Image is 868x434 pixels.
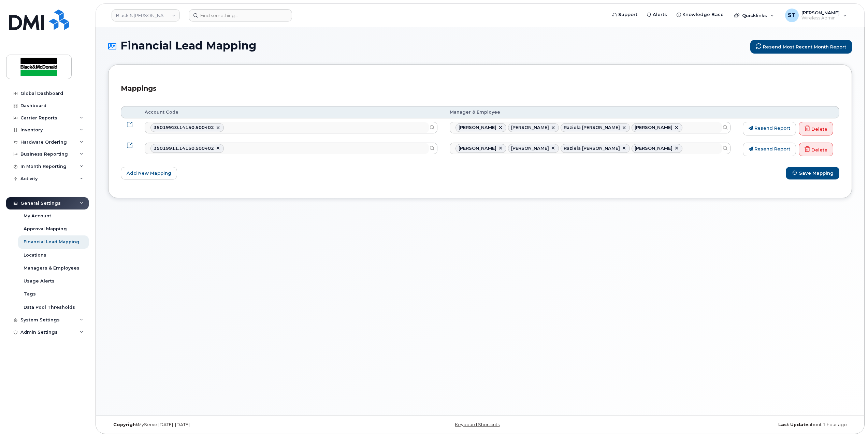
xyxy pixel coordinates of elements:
div: about 1 hour ago [604,422,852,428]
a: Remove [799,143,833,156]
div: MyServe [DATE]–[DATE] [108,422,356,428]
span: Patrizia Bartella [511,146,549,151]
span: Raziela Samad [564,125,620,130]
input: Save Mapping [786,167,839,179]
a: Remove [799,122,833,135]
strong: Copyright [113,422,138,427]
strong: Last Update [778,422,808,427]
a: Resend Report [743,122,796,135]
h3: Mappings [121,83,157,93]
span: 35019911.14150.500402 [154,146,214,151]
a: Resend Report [743,143,796,156]
span: Raziela Samad [564,146,620,151]
span: 35019920.14150.500402 [154,125,214,130]
span: Anthony Curran [459,146,496,151]
span: Shahab Alaei [635,125,672,130]
span: Shahab Alaei [635,146,672,151]
th: Manager & Employee [444,106,737,118]
span: Patrizia Bartella [511,125,549,130]
a: Keyboard Shortcuts [455,422,500,427]
th: Account Code [139,106,444,118]
a: Resend most recent month report [750,40,852,54]
a: Add New Mapping [121,167,177,179]
span: Anthony Curran [459,125,496,130]
h1: Financial Lead Mapping [108,40,852,54]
